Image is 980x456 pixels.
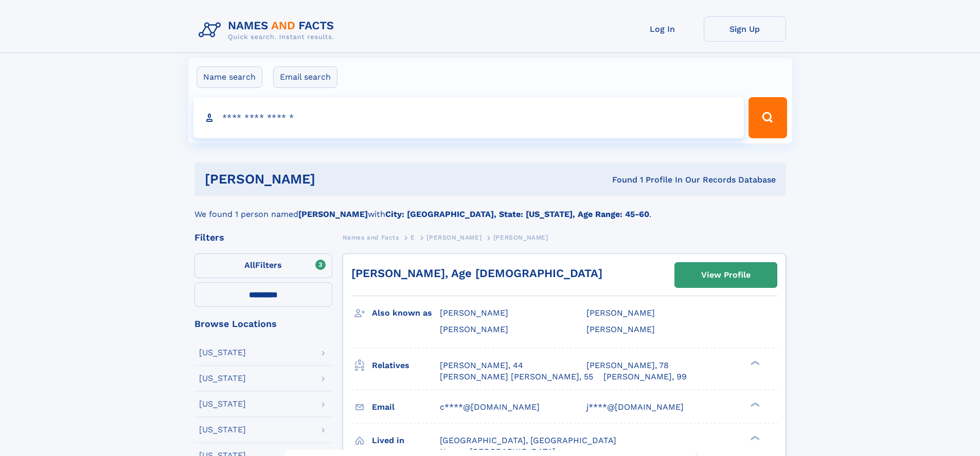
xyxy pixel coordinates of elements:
a: [PERSON_NAME], Age [DEMOGRAPHIC_DATA] [351,267,602,280]
b: City: [GEOGRAPHIC_DATA], State: [US_STATE], Age Range: 45-60 [385,209,649,219]
div: [US_STATE] [199,349,246,357]
span: [PERSON_NAME] [586,308,655,318]
a: [PERSON_NAME], 78 [586,360,669,371]
span: [PERSON_NAME] [440,308,508,318]
a: Names and Facts [343,231,399,244]
div: Filters [194,233,332,242]
span: [PERSON_NAME] [493,234,548,241]
span: [GEOGRAPHIC_DATA], [GEOGRAPHIC_DATA] [440,435,616,445]
a: Sign Up [704,16,786,42]
div: Browse Locations [194,319,332,329]
label: Email search [273,66,337,88]
a: View Profile [675,263,777,287]
div: [US_STATE] [199,400,246,408]
a: Log In [621,16,704,42]
button: Search Button [749,97,787,138]
span: All [244,260,255,270]
a: [PERSON_NAME], 44 [440,360,523,371]
a: [PERSON_NAME] [426,231,482,244]
a: [PERSON_NAME], 99 [603,371,687,382]
h3: Also known as [372,304,440,322]
h3: Email [372,398,440,416]
label: Filters [194,253,332,278]
span: [PERSON_NAME] [586,324,655,334]
span: [PERSON_NAME] [426,234,482,241]
div: We found 1 person named with . [194,196,786,221]
div: [US_STATE] [199,374,246,382]
a: [PERSON_NAME] [PERSON_NAME], 55 [440,371,593,382]
b: [PERSON_NAME] [298,209,368,219]
label: Name search [197,66,262,88]
div: [US_STATE] [199,426,246,434]
h3: Lived in [372,432,440,449]
a: E [411,231,415,244]
h1: [PERSON_NAME] [205,173,464,186]
div: ❯ [748,434,760,441]
input: search input [193,97,744,138]
h3: Relatives [372,357,440,374]
div: ❯ [748,359,760,366]
span: E [411,234,415,241]
span: [PERSON_NAME] [440,324,508,334]
div: View Profile [701,263,751,287]
div: Found 1 Profile In Our Records Database [464,174,776,186]
div: ❯ [748,401,760,408]
img: Logo Names and Facts [194,16,343,44]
